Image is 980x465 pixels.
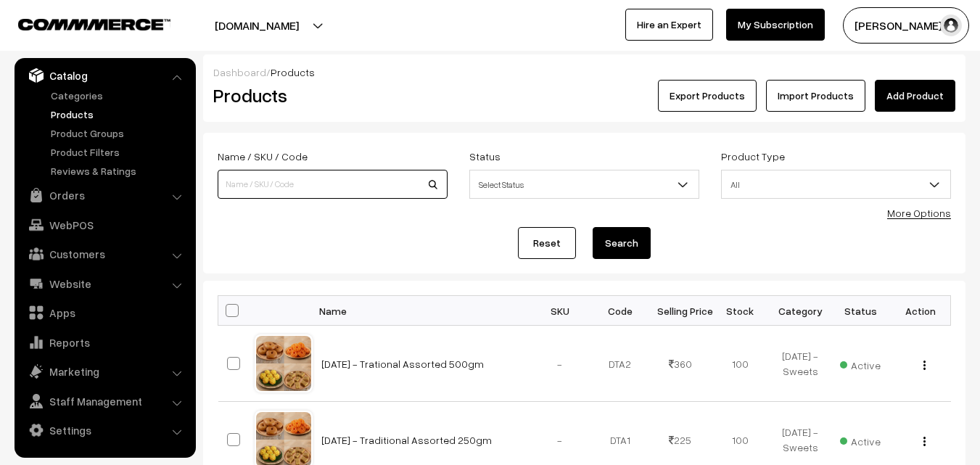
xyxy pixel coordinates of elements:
a: My Subscription [726,9,825,41]
a: Reset [518,227,576,259]
h2: Products [213,84,446,107]
a: Catalog [18,62,191,89]
input: Name / SKU / Code [218,170,448,199]
a: Settings [18,417,191,443]
button: [DOMAIN_NAME] [164,7,350,44]
a: Products [47,107,191,122]
td: 100 [710,326,770,402]
button: [PERSON_NAME] s… [843,7,969,44]
th: Category [770,296,831,326]
a: Apps [18,300,191,326]
a: Marketing [18,358,191,384]
th: SKU [530,296,590,326]
span: Active [840,354,881,373]
a: COMMMERCE [18,15,145,32]
th: Name [313,296,530,326]
label: Status [469,149,501,164]
img: user [940,15,962,36]
span: Active [840,430,881,449]
th: Code [590,296,650,326]
label: Product Type [721,149,785,164]
a: Add Product [875,80,955,112]
img: COMMMERCE [18,19,170,30]
td: 360 [650,326,710,402]
span: Select Status [470,172,699,197]
button: Export Products [658,80,757,112]
a: WebPOS [18,212,191,238]
span: All [722,172,950,197]
span: All [721,170,951,199]
a: Product Filters [47,144,191,160]
td: - [530,326,590,402]
th: Status [831,296,891,326]
label: Name / SKU / Code [218,149,308,164]
th: Stock [710,296,770,326]
span: Products [271,66,315,78]
a: More Options [887,207,951,219]
a: Reviews & Ratings [47,163,191,178]
th: Action [891,296,951,326]
img: Menu [923,361,926,370]
a: Product Groups [47,125,191,141]
img: Menu [923,437,926,446]
a: Hire an Expert [625,9,713,41]
td: DTA2 [590,326,650,402]
a: Import Products [766,80,865,112]
a: Reports [18,329,191,355]
a: Customers [18,241,191,267]
a: Orders [18,182,191,208]
span: Select Status [469,170,699,199]
div: / [213,65,955,80]
th: Selling Price [650,296,710,326]
a: [DATE] - Trational Assorted 500gm [321,358,484,370]
a: Website [18,271,191,297]
a: [DATE] - Traditional Assorted 250gm [321,434,492,446]
a: Categories [47,88,191,103]
td: [DATE] - Sweets [770,326,831,402]
a: Dashboard [213,66,266,78]
button: Search [593,227,651,259]
a: Staff Management [18,388,191,414]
